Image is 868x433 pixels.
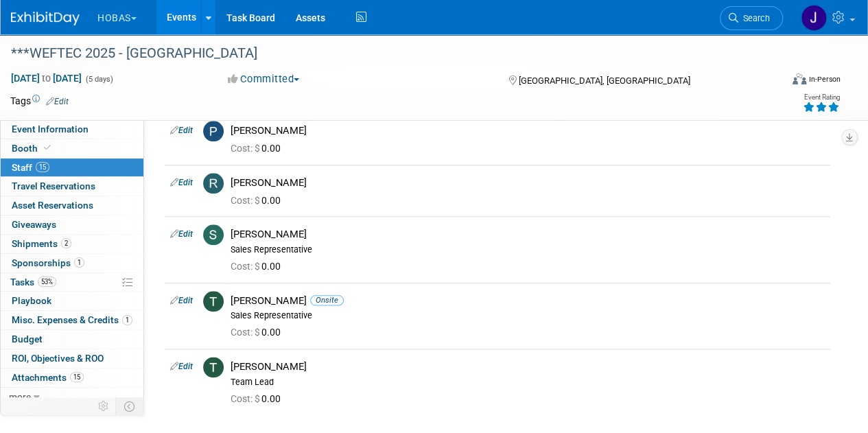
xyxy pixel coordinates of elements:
[40,73,53,84] span: to
[1,330,143,349] a: Budget
[36,162,49,172] span: 15
[1,273,143,292] a: Tasks53%
[10,277,56,288] span: Tasks
[1,235,143,253] a: Shipments2
[74,257,84,268] span: 1
[170,362,193,371] a: Edit
[12,200,93,211] span: Asset Reservations
[231,143,286,154] span: 0.00
[1,254,143,272] a: Sponsorships1
[12,124,89,134] span: Event Information
[1,139,143,158] a: Booth
[1,159,143,177] a: Staff15
[61,238,71,248] span: 2
[1,388,143,406] a: more
[231,327,261,338] span: Cost: $
[803,94,840,101] div: Event Rating
[223,72,305,86] button: Committed
[231,176,825,189] div: [PERSON_NAME]
[70,372,84,382] span: 15
[231,124,825,137] div: [PERSON_NAME]
[738,13,770,23] span: Search
[203,121,224,141] img: P.jpg
[203,291,224,312] img: T.jpg
[231,393,286,404] span: 0.00
[92,397,116,415] td: Personalize Event Tab Strip
[1,215,143,234] a: Giveaways
[12,295,51,306] span: Playbook
[231,244,825,255] div: Sales Representative
[719,71,841,92] div: Event Format
[1,368,143,387] a: Attachments15
[231,393,261,404] span: Cost: $
[231,377,825,388] div: Team Lead
[10,72,82,84] span: [DATE] [DATE]
[38,277,56,287] span: 53%
[231,143,261,154] span: Cost: $
[231,327,286,338] span: 0.00
[46,97,69,106] a: Edit
[1,177,143,196] a: Travel Reservations
[12,180,95,191] span: Travel Reservations
[203,224,224,245] img: S.jpg
[203,357,224,377] img: T.jpg
[231,360,825,373] div: [PERSON_NAME]
[1,196,143,215] a: Asset Reservations
[12,219,56,230] span: Giveaways
[231,261,261,272] span: Cost: $
[1,120,143,139] a: Event Information
[720,6,783,30] a: Search
[12,162,49,173] span: Staff
[12,372,84,383] span: Attachments
[231,310,825,321] div: Sales Representative
[170,126,193,135] a: Edit
[231,294,825,307] div: [PERSON_NAME]
[84,75,113,84] span: (5 days)
[518,75,690,86] span: [GEOGRAPHIC_DATA], [GEOGRAPHIC_DATA]
[10,94,69,108] td: Tags
[12,257,84,268] span: Sponsorships
[310,295,344,305] span: Onsite
[12,314,132,325] span: Misc. Expenses & Credits
[1,292,143,310] a: Playbook
[6,41,770,66] div: ***WEFTEC 2025 - [GEOGRAPHIC_DATA]
[801,5,827,31] img: Jeffrey LeBlanc
[231,195,261,206] span: Cost: $
[12,353,104,364] span: ROI, Objectives & ROO
[203,173,224,194] img: R.jpg
[170,178,193,187] a: Edit
[231,228,825,241] div: [PERSON_NAME]
[1,349,143,368] a: ROI, Objectives & ROO
[11,12,80,25] img: ExhibitDay
[122,315,132,325] span: 1
[170,296,193,305] a: Edit
[231,261,286,272] span: 0.00
[44,144,51,152] i: Booth reservation complete
[9,391,31,402] span: more
[1,311,143,329] a: Misc. Expenses & Credits1
[231,195,286,206] span: 0.00
[793,73,806,84] img: Format-Inperson.png
[12,333,43,344] span: Budget
[170,229,193,239] a: Edit
[12,238,71,249] span: Shipments
[12,143,54,154] span: Booth
[116,397,144,415] td: Toggle Event Tabs
[808,74,841,84] div: In-Person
